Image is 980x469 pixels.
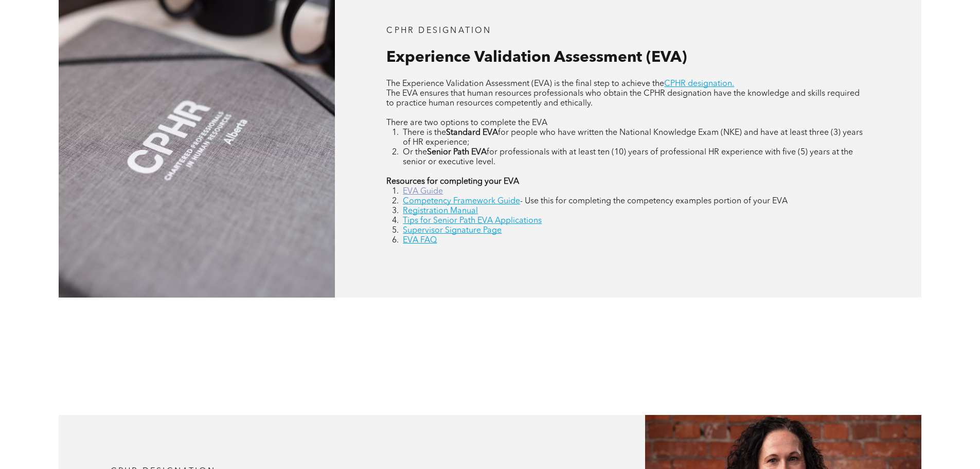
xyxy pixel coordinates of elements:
a: Supervisor Signature Page [403,227,502,235]
span: Experience Validation Assessment (EVA) [386,50,687,65]
a: Competency Framework Guide [403,197,520,205]
span: CPHR DESIGNATION [386,27,491,35]
a: EVA Guide [403,187,443,196]
strong: Senior Path EVA [427,148,487,157]
span: Or the [403,148,427,157]
span: There are two options to complete the EVA [386,119,547,127]
a: Tips for Senior Path EVA Applications [403,217,542,225]
strong: Standard EVA [446,129,498,137]
a: Registration Manual [403,207,478,215]
span: There is the [403,129,446,137]
span: for professionals with at least ten (10) years of professional HR experience with five (5) years ... [403,148,853,166]
strong: Resources for completing your EVA [386,178,519,186]
span: for people who have written the National Knowledge Exam (NKE) and have at least three (3) years o... [403,129,863,147]
span: The EVA ensures that human resources professionals who obtain the CPHR designation have the knowl... [386,90,860,108]
a: EVA FAQ [403,236,437,245]
span: The Experience Validation Assessment (EVA) is the final step to achieve the [386,80,664,88]
span: - Use this for completing the competency examples portion of your EVA [520,197,788,205]
a: CPHR designation. [664,80,734,88]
